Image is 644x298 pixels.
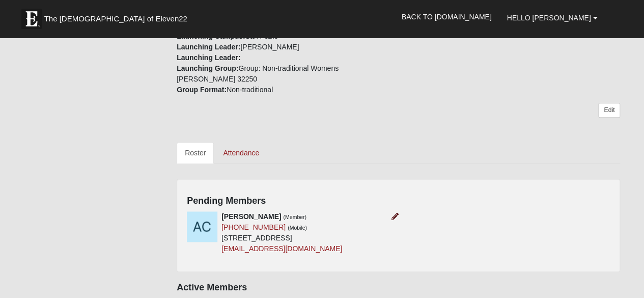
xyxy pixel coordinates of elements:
a: Back to [DOMAIN_NAME] [394,4,499,30]
span: The [DEMOGRAPHIC_DATA] of Eleven22 [44,14,187,24]
span: Hello [PERSON_NAME] [507,14,591,22]
a: Attendance [215,142,267,164]
a: [PHONE_NUMBER] [221,223,286,231]
strong: [PERSON_NAME] [221,212,281,221]
img: Eleven22 logo [21,9,42,29]
div: [STREET_ADDRESS] [221,211,342,254]
a: Edit [598,103,620,118]
small: (Member) [283,214,306,220]
a: Roster [177,142,214,164]
strong: Launching Group: [177,64,238,72]
a: The [DEMOGRAPHIC_DATA] of Eleven22 [16,4,220,29]
a: Hello [PERSON_NAME] [499,5,605,31]
strong: Launching Leader: [177,53,240,62]
a: [EMAIL_ADDRESS][DOMAIN_NAME] [221,245,342,253]
small: (Mobile) [288,225,307,231]
h4: Pending Members [187,196,610,207]
strong: Group Format: [177,86,227,94]
strong: Launching Leader: [177,43,240,51]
